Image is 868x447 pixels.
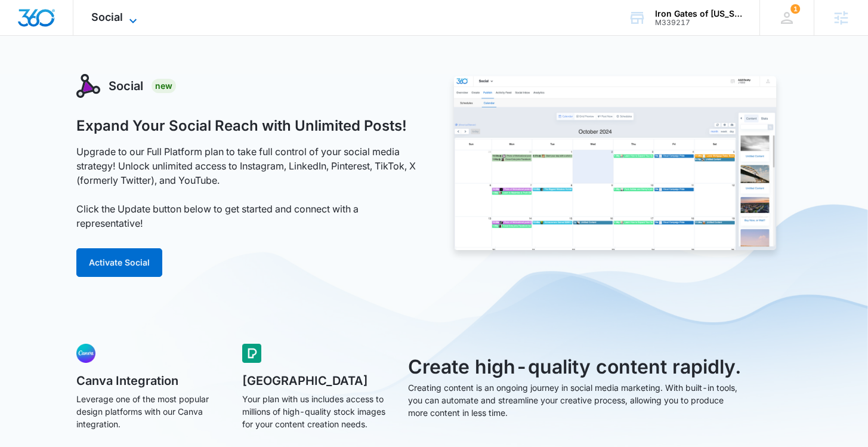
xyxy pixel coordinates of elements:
div: account id [655,19,742,27]
h3: Social [109,77,143,95]
p: Leverage one of the most popular design platforms with our Canva integration. [76,393,226,430]
p: Upgrade to our Full Platform plan to take full control of your social media strategy! Unlock unli... [76,144,421,230]
div: New [152,79,176,93]
p: Your plan with us includes access to millions of high-quality stock images for your content creat... [242,393,391,430]
h3: Create high-quality content rapidly. [408,353,743,381]
span: 1 [790,4,800,14]
div: notifications count [790,4,800,14]
div: account name [655,9,742,19]
p: Creating content is an ongoing journey in social media marketing. With built-in tools, you can au... [408,381,743,419]
h5: Canva Integration [76,375,226,387]
button: Activate Social [76,248,162,277]
span: Social [91,11,123,23]
h5: [GEOGRAPHIC_DATA] [242,375,391,387]
h1: Expand Your Social Reach with Unlimited Posts! [76,117,407,135]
